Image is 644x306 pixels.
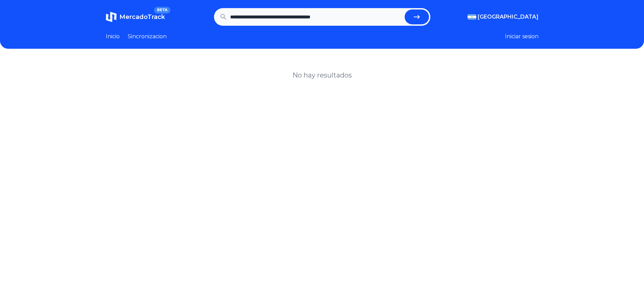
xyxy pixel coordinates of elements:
span: BETA [154,7,170,14]
a: Sincronizacion [128,32,167,41]
span: [GEOGRAPHIC_DATA] [478,13,539,21]
a: Inicio [106,32,120,41]
button: [GEOGRAPHIC_DATA] [468,13,539,21]
h1: No hay resultados [292,70,352,80]
img: MercadoTrack [106,12,117,22]
a: MercadoTrackBETA [106,12,165,22]
button: Iniciar sesion [505,32,539,41]
span: MercadoTrack [119,13,165,21]
img: Argentina [468,14,476,20]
